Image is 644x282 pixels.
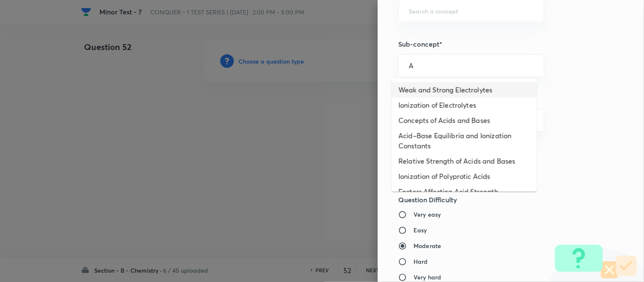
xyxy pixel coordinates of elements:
[392,128,537,154] li: Acid–Base Equilibria and Ionization Constants
[392,113,537,128] li: Concepts of Acids and Bases
[413,241,441,250] h6: Moderate
[398,195,595,205] h5: Question Difficulty
[539,10,541,12] button: Open
[409,7,534,15] input: Search a concept
[539,65,541,67] button: Close
[413,210,441,219] h6: Very easy
[392,169,537,184] li: Ionization of Polyprotic Acids
[413,226,427,235] h6: Easy
[413,257,428,266] h6: Hard
[409,61,534,70] input: Search a sub-concept
[392,184,537,199] li: Factors Affecting Acid Strength
[413,273,441,282] h6: Very hard
[392,82,537,98] li: Weak and Strong Electrolytes
[539,120,541,121] button: Open
[398,39,595,49] h5: Sub-concept*
[392,98,537,113] li: Ionization of Electrolytes
[392,154,537,169] li: Relative Strength of Acids and Bases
